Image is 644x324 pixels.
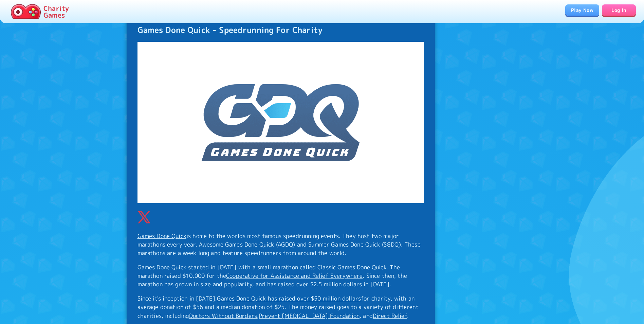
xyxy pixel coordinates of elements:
a: Games Done Quick has raised over $50 million dollars [217,294,361,302]
img: Games Done Quick [137,42,424,203]
a: Doctors Without Borders [189,312,257,320]
p: Since it's inception in [DATE], for charity, with an average donation of $56 and a median donatio... [137,294,424,320]
a: Prevent [MEDICAL_DATA] Foundation [259,312,360,320]
a: Log In [602,4,636,16]
h3: Games Done Quick - Speedrunning For Charity [137,24,424,36]
p: is home to the worlds most famous speedrunning events. They host two major marathons every year, ... [137,232,424,257]
p: Games Done Quick started in [DATE] with a small marathon called Classic Games Done Quick. The mar... [137,263,424,289]
img: twitter-logo [137,211,150,223]
p: Charity Games [43,5,69,18]
a: Charity Games [8,3,72,20]
a: Play Now [565,4,599,16]
a: Games Done Quick [137,232,186,240]
a: Cooperative for Assistance and Relief Everywhere [226,272,363,280]
img: Charity.Games [11,4,41,19]
a: Direct Relief [373,312,407,320]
